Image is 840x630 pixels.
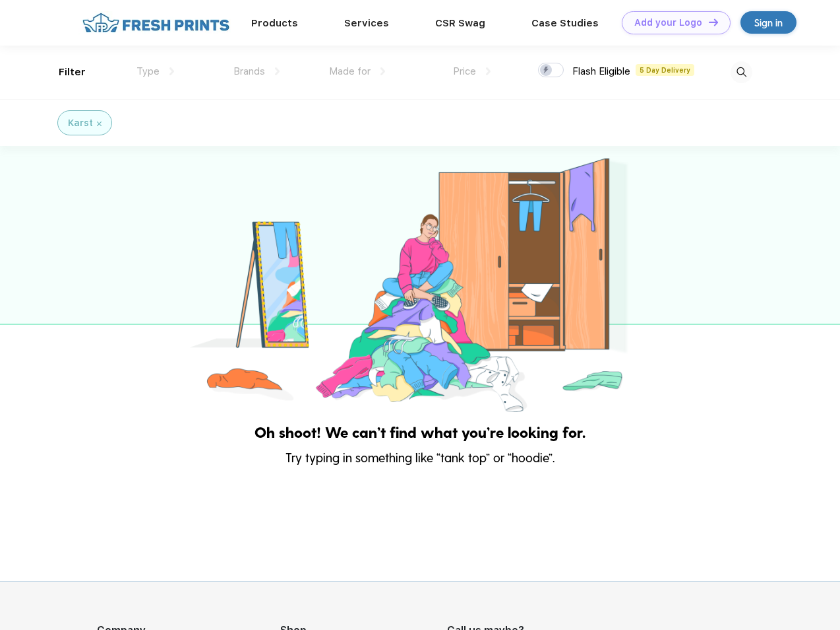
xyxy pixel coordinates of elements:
img: dropdown.png [486,67,491,75]
a: Sign in [740,11,796,34]
span: 5 Day Delivery [636,64,694,76]
img: desktop_search.svg [731,61,752,83]
div: Add your Logo [634,17,702,28]
div: Filter [59,65,86,80]
span: Flash Eligible [572,65,630,77]
a: CSR Swag [435,17,485,29]
img: dropdown.png [380,67,385,75]
a: Products [251,17,298,29]
span: Price [453,65,476,77]
span: Type [136,65,160,77]
span: Made for [329,65,371,77]
a: Services [344,17,389,29]
img: fo%20logo%202.webp [78,11,233,34]
div: Sign in [754,15,783,30]
img: DT [709,18,718,26]
div: Karst [68,116,93,130]
img: dropdown.png [275,67,280,75]
img: dropdown.png [169,67,174,75]
span: Brands [233,65,265,77]
img: filter_cancel.svg [97,122,102,126]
